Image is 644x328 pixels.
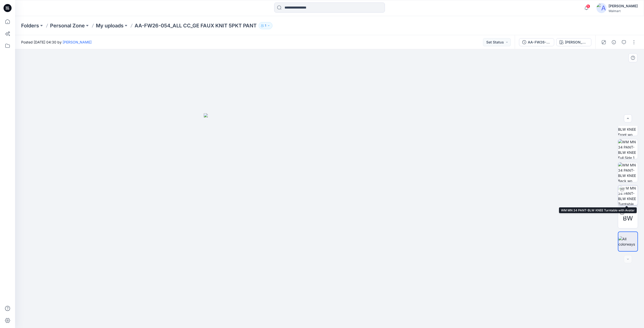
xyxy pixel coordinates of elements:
[565,39,588,45] div: [PERSON_NAME]
[96,22,124,29] a: My uploads
[596,3,607,13] img: avatar
[618,162,638,182] img: WM MN 34 PANT-BLW KNEE Back wo Avatar
[259,22,272,29] button: 1
[135,22,257,29] p: AA-FW26-054_ALL CC_GE FAUX KNIT 5PKT PANT
[609,9,638,13] div: Walmart
[618,116,638,136] img: WM MN 34 PANT-BLW KNEE Front wo Avatar
[618,139,638,159] img: WM MN 34 PANT-BLW KNEE Full Side 1 wo Avatar
[623,214,633,223] span: BW
[609,3,638,9] div: [PERSON_NAME]
[265,23,266,28] p: 1
[618,236,637,247] img: All colorways
[528,39,551,45] div: AA-FW26-054_ALL CC_GE FAUX KNIT 5PKT PANT
[610,38,618,46] button: Details
[63,40,92,44] a: [PERSON_NAME]
[50,22,85,29] a: Personal Zone
[556,38,591,46] button: [PERSON_NAME]
[519,38,554,46] button: AA-FW26-054_ALL CC_GE FAUX KNIT 5PKT PANT
[586,4,590,8] span: 5
[21,39,92,45] span: Posted [DATE] 04:30 by
[618,185,638,205] img: WM MN 34 PANT-BLW KNEE Turntable with Avatar
[21,22,39,29] a: Folders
